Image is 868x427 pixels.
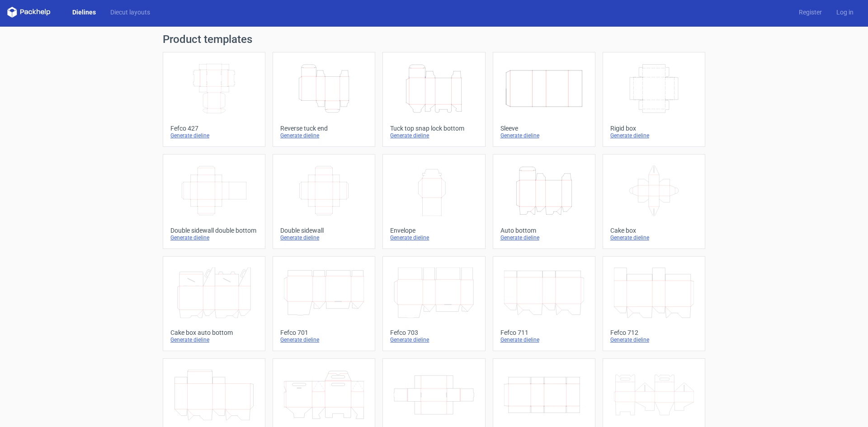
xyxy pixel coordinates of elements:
div: Fefco 703 [390,329,477,336]
a: Fefco 703Generate dieline [382,256,485,351]
a: Rigid boxGenerate dieline [603,52,705,147]
div: Tuck top snap lock bottom [390,125,477,132]
a: EnvelopeGenerate dieline [382,154,485,249]
div: Generate dieline [610,132,698,139]
div: Double sidewall [280,227,368,234]
div: Generate dieline [280,132,368,139]
a: Diecut layouts [103,8,157,17]
a: Reverse tuck endGenerate dieline [273,52,375,147]
div: Double sidewall double bottom [170,227,258,234]
a: Fefco 712Generate dieline [603,256,705,351]
div: Fefco 701 [280,329,368,336]
a: Double sidewallGenerate dieline [273,154,375,249]
a: Cake box auto bottomGenerate dieline [163,256,265,351]
div: Generate dieline [280,234,368,241]
div: Generate dieline [610,336,698,343]
div: Auto bottom [500,227,588,234]
div: Cake box [610,227,698,234]
div: Generate dieline [500,234,588,241]
div: Sleeve [500,125,588,132]
div: Fefco 712 [610,329,698,336]
a: Tuck top snap lock bottomGenerate dieline [382,52,485,147]
a: Fefco 427Generate dieline [163,52,265,147]
div: Generate dieline [500,336,588,343]
a: Fefco 701Generate dieline [273,256,375,351]
a: Double sidewall double bottomGenerate dieline [163,154,265,249]
div: Fefco 427 [170,125,258,132]
div: Rigid box [610,125,698,132]
a: Log in [829,8,861,17]
div: Fefco 711 [500,329,588,336]
div: Generate dieline [280,336,368,343]
div: Generate dieline [170,234,258,241]
a: Register [792,8,829,17]
div: Cake box auto bottom [170,329,258,336]
div: Reverse tuck end [280,125,368,132]
a: Dielines [65,8,103,17]
a: Cake boxGenerate dieline [603,154,705,249]
div: Generate dieline [170,132,258,139]
div: Generate dieline [500,132,588,139]
div: Generate dieline [610,234,698,241]
div: Generate dieline [170,336,258,343]
a: Fefco 711Generate dieline [493,256,595,351]
div: Generate dieline [390,132,477,139]
a: Auto bottomGenerate dieline [493,154,595,249]
a: SleeveGenerate dieline [493,52,595,147]
div: Generate dieline [390,234,477,241]
h1: Product templates [163,34,705,45]
div: Generate dieline [390,336,477,343]
div: Envelope [390,227,477,234]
